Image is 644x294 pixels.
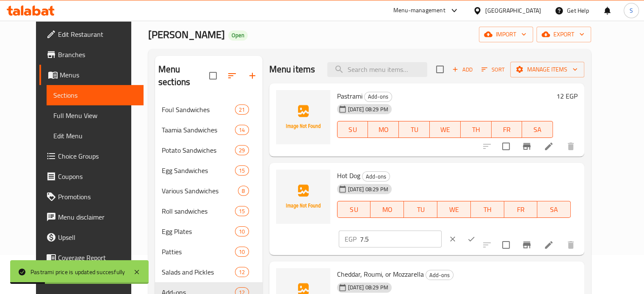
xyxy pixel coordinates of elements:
[451,65,474,74] span: Add
[536,27,591,42] button: export
[504,201,538,218] button: FR
[242,66,263,86] button: Add section
[374,203,401,216] span: MO
[155,160,263,181] div: Egg Sandwiches15
[544,141,554,151] a: Edit menu item
[517,64,578,75] span: Manage items
[345,105,392,113] span: [DATE] 08:29 PM
[525,124,550,136] span: SA
[47,85,144,105] a: Sections
[541,203,567,216] span: SA
[162,186,238,196] span: Various Sandwiches
[204,67,222,85] span: Select all sections
[162,104,235,115] span: Foul Sandwiches
[235,165,249,176] div: items
[486,29,526,40] span: import
[370,201,404,218] button: MO
[155,201,263,221] div: Roll sandwiches15
[337,268,424,280] span: Cheddar, Roumi, or Mozzarella
[39,247,144,268] a: Coverage Report
[481,65,505,74] span: Sort
[276,90,330,144] img: Pastrami
[235,104,249,115] div: items
[508,203,534,216] span: FR
[162,145,235,155] div: Potato Sandwiches
[449,63,476,76] span: Add item
[404,201,437,218] button: TU
[522,121,553,138] button: SA
[443,230,462,248] button: clear
[58,192,137,202] span: Promotions
[441,203,467,216] span: WE
[497,137,515,155] span: Select to update
[543,29,584,40] span: export
[431,60,449,78] span: Select section
[39,166,144,187] a: Coupons
[464,124,488,136] span: TH
[276,170,330,224] img: Hot Dog
[341,203,368,216] span: SU
[517,235,537,255] button: Branch-specific-item
[235,228,248,236] span: 10
[235,226,249,236] div: items
[479,63,507,76] button: Sort
[39,44,144,65] a: Branches
[158,63,209,88] h2: Menu sections
[337,169,360,182] span: Hot Dog
[58,232,137,242] span: Upsell
[162,165,235,176] span: Egg Sandwiches
[39,65,144,85] a: Menus
[510,62,584,77] button: Manage items
[222,66,242,86] span: Sort sections
[148,25,225,44] span: [PERSON_NAME]
[162,267,235,277] div: Salads and Pickles
[471,201,504,218] button: TH
[235,248,248,256] span: 10
[162,226,235,236] span: Egg Plates
[426,270,453,280] span: Add-ons
[235,126,248,134] span: 14
[162,125,235,135] span: Taamia Sandwiches
[58,49,137,60] span: Branches
[630,6,633,15] span: S
[561,136,581,157] button: delete
[556,90,578,102] h6: 12 EGP
[474,203,501,216] span: TH
[58,151,137,161] span: Choice Groups
[60,70,137,80] span: Menus
[337,201,371,218] button: SU
[365,92,392,102] span: Add-ons
[155,242,263,262] div: Patties10
[269,63,315,76] h2: Menu items
[58,171,137,181] span: Coupons
[155,120,263,140] div: Taamia Sandwiches14
[479,27,533,42] button: import
[402,124,426,136] span: TU
[544,240,554,250] a: Edit menu item
[228,30,248,41] div: Open
[235,207,248,215] span: 15
[360,231,442,247] input: Please enter price
[449,63,476,76] button: Add
[437,201,471,218] button: WE
[485,6,541,15] div: [GEOGRAPHIC_DATA]
[433,124,457,136] span: WE
[162,206,235,216] span: Roll sandwiches
[371,124,395,136] span: MO
[39,227,144,247] a: Upsell
[30,267,125,277] div: Pastrami price is updated succesfully
[53,131,137,141] span: Edit Menu
[39,146,144,166] a: Choice Groups
[47,105,144,126] a: Full Menu View
[235,125,249,135] div: items
[337,90,362,102] span: Pastrami
[53,110,137,121] span: Full Menu View
[162,247,235,257] span: Patties
[345,283,392,291] span: [DATE] 08:29 PM
[39,207,144,227] a: Menu disclaimer
[345,185,392,193] span: [DATE] 08:29 PM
